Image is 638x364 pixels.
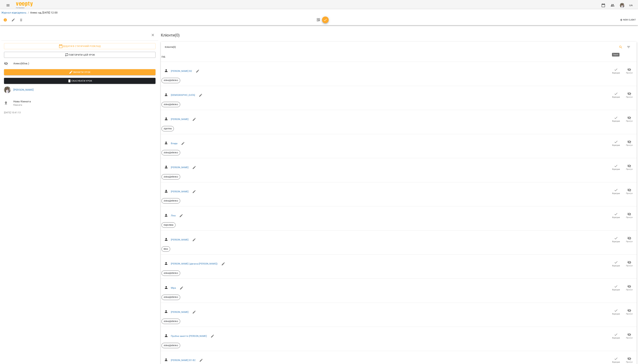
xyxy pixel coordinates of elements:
span: Відвідав [612,336,620,339]
span: Прогул [626,240,633,243]
li: / [28,11,29,15]
span: Відвідав [612,168,620,171]
span: Змінити урок [7,70,153,74]
button: Прогул [623,235,636,244]
a: [PERSON_NAME] [171,311,189,313]
span: Прогул [626,144,633,147]
span: АлінаДебелко [162,344,180,347]
span: АлінаДебелко [162,175,180,178]
button: Фільтр [625,43,633,51]
span: Аделіна [162,127,174,130]
a: [PERSON_NAME] [13,88,34,91]
a: Журнал відвідувань [1,11,27,14]
button: Прогул [623,90,636,100]
span: Відвідав [612,361,620,363]
span: Відвідав [612,312,620,315]
span: Прогул [626,168,633,171]
span: Прогул [626,336,633,339]
button: Відвідав [609,211,623,220]
a: [PERSON_NAME] [171,166,189,169]
h3: Клієнти ( 0 ) [161,33,637,37]
button: Змінити урок [4,69,155,75]
span: Відвідав [612,240,620,243]
p: Алекс нд, [DATE] 12:00 [30,11,58,15]
span: АлінаДебелко [162,272,180,275]
span: Відвідав [612,288,620,291]
span: Віка [162,247,170,250]
span: Відвідав [612,71,620,74]
a: Пробне заняття [PERSON_NAME] [171,335,207,337]
a: [PERSON_NAME] [171,190,189,193]
p: [DATE] 10:41:13 [4,111,155,114]
p: Кімната [13,103,155,107]
button: Прогул [623,66,636,76]
button: Прогул [623,115,636,124]
button: Прогул [623,307,636,317]
button: Прогул [623,283,636,293]
button: UA [628,2,634,8]
button: Скасувати Урок [4,78,155,84]
span: АлінаДебелко [162,79,180,82]
button: Відвідав [609,187,623,196]
span: ПІБ [162,55,636,59]
span: Скасувати Урок [7,79,153,83]
button: Повторити цей урок [4,52,155,58]
span: Нова Кімната [13,99,155,103]
img: 364895220a4789552a8225db6642e1db.jpeg [620,3,624,8]
a: [PERSON_NAME] [171,238,189,241]
button: Відвідав [609,163,623,172]
span: Прогул [626,192,633,195]
span: АлінаДебелко [162,151,180,154]
span: Прогул [626,312,633,315]
button: Відвідав [609,259,623,268]
span: For Business [16,7,33,9]
img: 364895220a4789552a8225db6642e1db.jpeg [4,86,11,93]
span: Прогул [626,120,633,122]
button: Відвідав [609,235,623,244]
button: Додати в статичний розклад [4,43,155,49]
button: Відвідав [609,90,623,100]
span: UA [629,3,633,7]
span: Прогул [626,71,633,74]
span: Прогул [626,96,633,98]
span: АлінаДебелко [162,199,180,202]
a: [PERSON_NAME] В2 [171,70,192,72]
button: Menu [4,1,12,9]
div: ПІБ [162,55,165,59]
span: Прогул [626,361,633,363]
button: Відвідав [609,66,623,76]
span: Додати в статичний розклад [7,44,153,48]
button: Відвідав [609,307,623,317]
div: Sort [162,55,165,59]
button: Відвідав [609,331,623,341]
nav: breadcrumb [1,11,637,15]
button: Прогул [623,139,636,148]
span: Відвідав [612,264,620,267]
span: АлінаДебелко [162,296,180,299]
img: Voopty Logo [16,2,33,6]
span: Відвідав [612,192,620,195]
button: Прогул [623,163,636,172]
span: Відвідав [612,216,620,219]
a: [PERSON_NAME] В1-В2 [171,359,196,361]
span: Каролина [162,223,175,226]
span: АлінаДебелко [162,103,180,106]
span: Відвідав [612,144,620,147]
button: Відвідав [609,283,623,293]
button: Відвідав [609,115,623,124]
div: Table Toolbar [161,42,637,52]
button: Прогул [623,187,636,196]
a: [PERSON_NAME] (дівчина [PERSON_NAME]) [171,262,218,265]
span: Відвідав [612,96,620,98]
a: [PERSON_NAME] [171,118,189,120]
button: Прогул [623,331,636,341]
a: [DEMOGRAPHIC_DATA] [171,94,195,96]
span: Прогул [626,216,633,219]
a: Влада [171,142,178,145]
a: Ліна [171,214,176,217]
div: Клієнти ( 0 ) [165,45,396,49]
button: Search [617,43,625,51]
a: Міра [171,286,176,289]
span: Прогул [626,288,633,291]
span: АлінаДебелко [162,320,180,323]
